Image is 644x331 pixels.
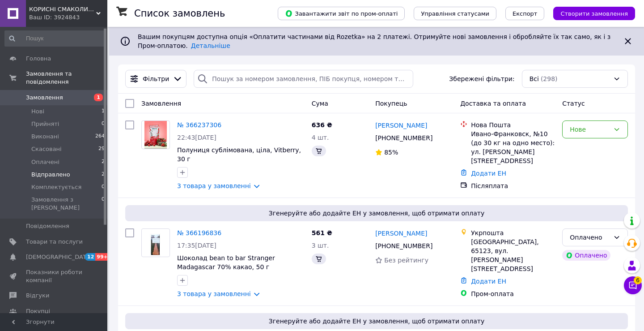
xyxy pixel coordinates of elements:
[177,242,216,249] span: 17:35[DATE]
[26,253,92,261] span: [DEMOGRAPHIC_DATA]
[414,7,496,20] button: Управління статусами
[553,7,635,20] button: Створити замовлення
[541,75,558,82] span: (298)
[102,196,105,212] span: 0
[560,10,628,17] span: Створити замовлення
[471,170,506,177] a: Додати ЕН
[562,250,610,261] div: Оплачено
[138,33,610,49] span: Вашим покупцям доступна опція «Оплатити частинами від Rozetka» на 2 платежі. Отримуйте нові замов...
[129,209,624,218] span: Згенеруйте або додайте ЕН у замовлення, щоб отримати оплату
[177,254,275,271] a: Шоколад bean to bar Stranger Madagascar 70% какао, 50 г
[513,10,538,17] span: Експорт
[530,74,539,83] span: Всі
[31,171,70,179] span: Відправлено
[471,129,555,165] div: Ивано-Франковск, №10 (до 30 кг на одно место): ул. [PERSON_NAME][STREET_ADDRESS]
[312,121,332,129] span: 636 ₴
[29,13,107,21] div: Ваш ID: 3924843
[375,229,427,238] a: [PERSON_NAME]
[29,5,96,13] span: КОРИСНІ СМАКОЛИКИ
[634,276,642,284] span: 6
[177,121,221,129] a: № 366237306
[141,100,181,107] span: Замовлення
[562,100,585,107] span: Статус
[177,290,251,297] a: 3 товара у замовленні
[26,238,83,246] span: Товари та послуги
[145,229,166,257] img: Фото товару
[312,134,329,141] span: 4 шт.
[421,10,489,17] span: Управління статусами
[177,182,251,189] a: 3 товара у замовленні
[31,183,81,191] span: Комплектується
[95,253,110,261] span: 99+
[95,133,105,141] span: 264
[384,149,398,156] span: 85%
[102,120,105,128] span: 0
[129,317,624,326] span: Згенеруйте або додайте ЕН у замовлення, щоб отримати оплату
[98,145,105,153] span: 29
[134,8,225,19] h1: Список замовлень
[624,276,642,294] button: Чат з покупцем6
[94,94,103,101] span: 1
[312,229,332,236] span: 561 ₴
[102,171,105,179] span: 2
[177,134,216,141] span: 22:43[DATE]
[177,229,221,236] a: № 366196836
[570,125,610,134] div: Нове
[544,9,635,17] a: Створити замовлення
[26,307,50,315] span: Покупці
[141,228,170,257] a: Фото товару
[4,30,106,47] input: Пошук
[278,7,405,20] button: Завантажити звіт по пром-оплаті
[26,70,107,86] span: Замовлення та повідомлення
[373,132,434,144] div: [PHONE_NUMBER]
[31,196,102,212] span: Замовлення з [PERSON_NAME]
[26,268,83,284] span: Показники роботи компанії
[26,222,69,230] span: Повідомлення
[312,242,329,249] span: 3 шт.
[102,158,105,166] span: 2
[26,292,49,300] span: Відгуки
[194,70,413,88] input: Пошук за номером замовлення, ПІБ покупця, номером телефону, Email, номером накладної
[31,120,59,128] span: Прийняті
[143,74,169,83] span: Фільтри
[191,42,230,49] a: Детальніше
[31,107,44,116] span: Нові
[375,100,407,107] span: Покупець
[31,158,59,166] span: Оплачені
[102,107,105,116] span: 1
[384,257,428,264] span: Без рейтингу
[312,100,328,107] span: Cума
[31,145,62,153] span: Скасовані
[471,228,555,237] div: Укрпошта
[375,121,427,130] a: [PERSON_NAME]
[26,94,63,102] span: Замовлення
[85,253,95,261] span: 12
[471,181,555,190] div: Післяплата
[471,289,555,298] div: Пром-оплата
[570,232,610,242] div: Оплачено
[144,121,167,149] img: Фото товару
[471,120,555,129] div: Нова Пошта
[141,120,170,149] a: Фото товару
[505,7,545,20] button: Експорт
[373,240,434,252] div: [PHONE_NUMBER]
[26,55,51,63] span: Головна
[471,278,506,285] a: Додати ЕН
[449,74,514,83] span: Збережені фільтри:
[31,133,59,141] span: Виконані
[177,146,301,163] a: Полуниця сублімована, ціла, Vitberry, 30 г
[102,183,105,191] span: 0
[471,237,555,273] div: [GEOGRAPHIC_DATA], 65123, вул. [PERSON_NAME][STREET_ADDRESS]
[460,100,526,107] span: Доставка та оплата
[285,9,398,17] span: Завантажити звіт по пром-оплаті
